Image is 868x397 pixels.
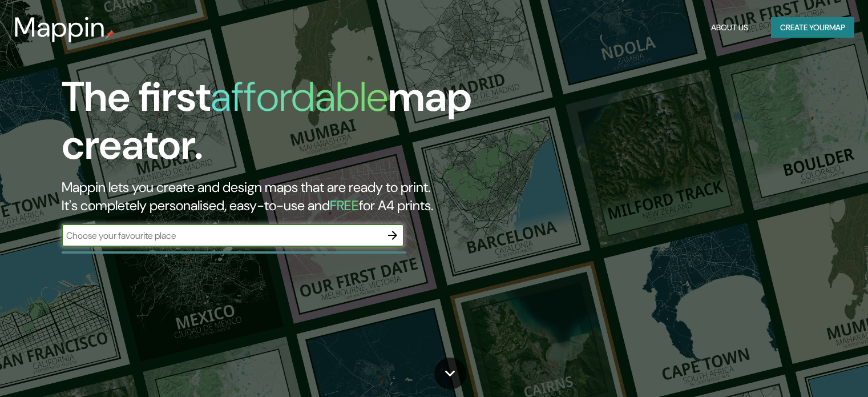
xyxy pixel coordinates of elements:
h3: Mappin [14,11,106,43]
input: Choose your favourite place [62,229,381,242]
h1: The first map creator. [62,73,496,178]
button: About Us [706,17,753,38]
h1: affordable [211,70,388,123]
h2: Mappin lets you create and design maps that are ready to print. It's completely personalised, eas... [62,178,496,215]
button: Create yourmap [771,17,854,38]
h5: FREE [330,197,359,214]
img: mappin-pin [106,30,115,39]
